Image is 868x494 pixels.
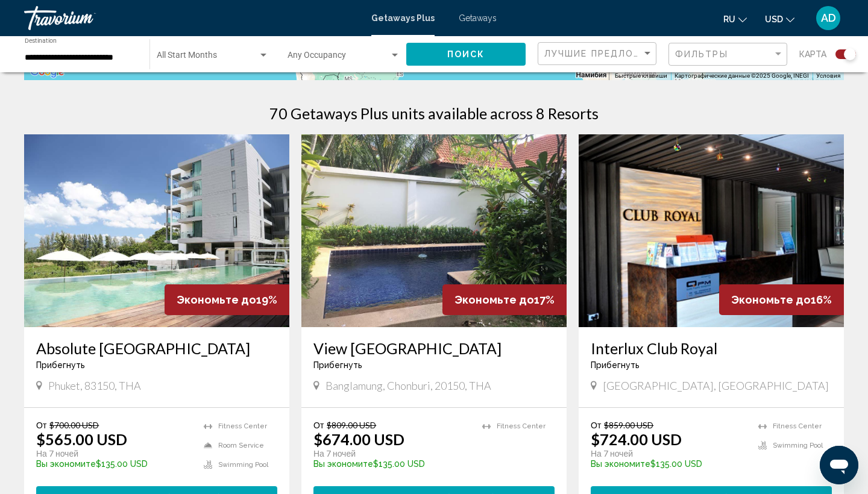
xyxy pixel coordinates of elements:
[218,442,264,449] span: Room Service
[820,446,858,484] iframe: Кнопка запуска окна обмена сообщениями
[765,10,794,28] button: Change currency
[327,420,376,430] span: $809.00 USD
[36,360,85,370] span: Прибегнуть
[591,360,640,370] span: Прибегнуть
[36,448,192,459] p: На 7 ночей
[218,461,268,469] span: Swimming Pool
[36,459,192,469] p: $135.00 USD
[48,379,141,392] span: Phuket, 83150, THA
[723,14,735,24] span: ru
[36,430,127,448] p: $565.00 USD
[603,379,829,392] span: [GEOGRAPHIC_DATA], [GEOGRAPHIC_DATA]
[821,12,836,24] span: AD
[765,14,783,24] span: USD
[269,104,599,122] h1: 70 Getaways Plus units available across 8 Resorts
[773,422,822,430] span: Fitness Center
[668,42,787,67] button: Filter
[313,339,555,357] a: View [GEOGRAPHIC_DATA]
[813,5,844,31] button: User Menu
[615,72,667,80] button: Быстрые клавиши
[442,284,567,315] div: 17%
[313,420,324,430] span: От
[447,50,485,60] span: Поиск
[218,422,267,430] span: Fitness Center
[591,339,832,357] a: Interlux Club Royal
[799,46,826,63] span: карта
[24,6,359,30] a: Travorium
[591,459,746,469] p: $135.00 USD
[675,72,809,79] span: Картографические данные ©2025 Google, INEGI
[49,420,99,430] span: $700.00 USD
[454,293,534,306] span: Экономьте до
[177,293,256,306] span: Экономьте до
[313,459,373,469] span: Вы экономите
[36,339,277,357] a: Absolute [GEOGRAPHIC_DATA]
[24,134,289,327] img: ii_twn1.jpg
[675,49,728,59] span: Фильтры
[723,10,747,28] button: Change language
[313,448,470,459] p: На 7 ночей
[731,293,811,306] span: Экономьте до
[459,13,497,23] a: Getaways
[36,420,46,430] span: От
[719,284,844,315] div: 16%
[36,459,96,469] span: Вы экономите
[325,379,491,392] span: Banglamung, Chonburi, 20150, THA
[544,49,653,59] mat-select: Sort by
[406,43,526,65] button: Поиск
[591,448,746,459] p: На 7 ночей
[313,360,362,370] span: Прибегнуть
[497,422,546,430] span: Fitness Center
[165,284,289,315] div: 19%
[313,459,470,469] p: $135.00 USD
[301,134,567,327] img: ii_vnt6.jpg
[816,72,840,79] a: Условия
[579,134,844,327] img: D939O01X.jpg
[591,430,682,448] p: $724.00 USD
[544,49,671,58] span: Лучшие предложения
[591,420,601,430] span: От
[313,430,404,448] p: $674.00 USD
[591,459,650,469] span: Вы экономите
[371,13,435,23] a: Getaways Plus
[604,420,653,430] span: $859.00 USD
[773,442,823,449] span: Swimming Pool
